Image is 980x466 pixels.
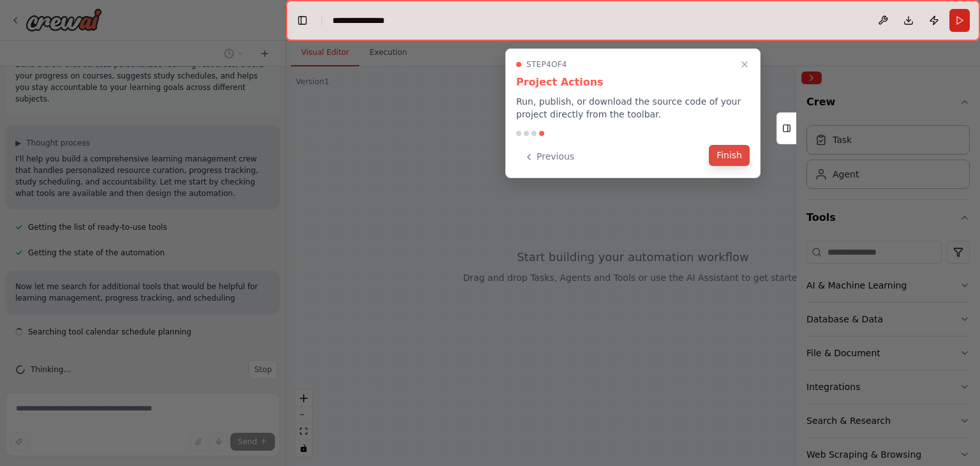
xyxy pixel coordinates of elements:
button: Finish [709,145,750,166]
h3: Project Actions [516,75,750,90]
span: Step 4 of 4 [526,59,567,70]
p: Run, publish, or download the source code of your project directly from the toolbar. [516,95,750,121]
button: Hide left sidebar [293,11,311,29]
button: Previous [516,146,582,167]
button: Close walkthrough [737,57,752,72]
